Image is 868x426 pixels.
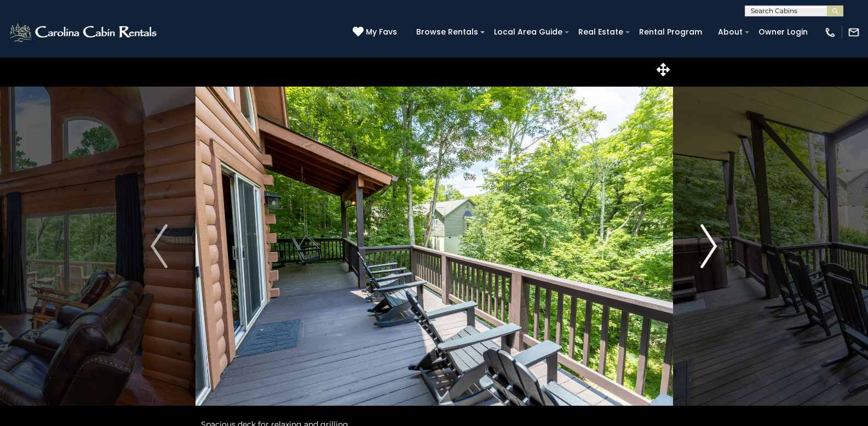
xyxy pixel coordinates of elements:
img: phone-regular-white.png [824,26,836,38]
img: White-1-2.png [8,21,160,43]
img: arrow [151,224,167,268]
img: arrow [700,224,717,268]
span: My Favs [366,26,397,38]
a: My Favs [353,26,400,38]
a: Real Estate [573,24,629,41]
a: Local Area Guide [488,24,568,41]
a: Browse Rentals [411,24,484,41]
a: Rental Program [634,24,708,41]
img: mail-regular-white.png [848,26,860,38]
a: Owner Login [753,24,813,41]
a: About [712,24,748,41]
